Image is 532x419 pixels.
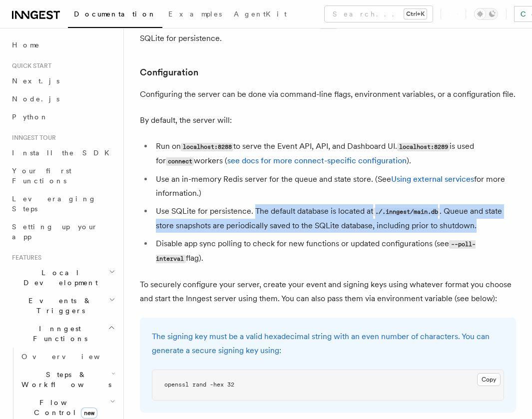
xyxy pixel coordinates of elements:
[12,113,48,121] span: Python
[166,157,194,166] code: connect
[8,268,109,288] span: Local Development
[477,373,501,386] button: Copy
[17,366,117,394] button: Steps & Workflows
[8,190,117,218] a: Leveraging Steps
[153,237,516,266] li: Disable app sync polling to check for new functions or updated configurations (see flag).
[21,353,124,361] span: Overview
[8,320,117,348] button: Inngest Functions
[8,144,117,162] a: Install the SDK
[8,62,51,70] span: Quick start
[373,208,440,216] code: ./.inngest/main.db
[8,72,117,90] a: Next.js
[8,218,117,246] a: Setting up your app
[397,143,450,151] code: localhost:8289
[140,65,198,79] a: Configuration
[404,9,427,19] kbd: Ctrl+K
[325,6,433,22] button: Search...Ctrl+K
[153,139,516,168] li: Run on to serve the Event API, API, and Dashboard UI. is used for workers ( ).
[181,143,233,151] code: localhost:8288
[8,134,56,142] span: Inngest tour
[162,3,228,27] a: Examples
[17,348,117,366] a: Overview
[17,398,110,418] span: Flow Control
[140,17,516,45] p: This will start the Inngest server on the default port and use the default configuration, includi...
[152,330,504,358] p: The signing key must be a valid hexadecimal string with an even number of characters. You can gen...
[153,172,516,200] li: Use an in-memory Redis server for the queue and state store. (See for more information.)
[227,156,407,165] a: see docs for more connect-specific configuration
[74,10,156,18] span: Documentation
[8,162,117,190] a: Your first Functions
[81,408,97,419] span: new
[8,108,117,126] a: Python
[8,296,109,316] span: Events & Triggers
[391,174,474,184] a: Using external services
[12,195,96,213] span: Leveraging Steps
[17,370,111,390] span: Steps & Workflows
[68,3,162,28] a: Documentation
[12,167,71,185] span: Your first Functions
[12,95,59,103] span: Node.js
[12,223,98,241] span: Setting up your app
[164,381,234,388] span: openssl rand -hex 32
[474,8,498,20] button: Toggle dark mode
[228,3,293,27] a: AgentKit
[8,36,117,54] a: Home
[140,113,516,127] p: By default, the server will:
[140,87,516,101] p: Configuring the server can be done via command-line flags, environment variables, or a configurat...
[12,77,59,85] span: Next.js
[12,149,115,157] span: Install the SDK
[8,90,117,108] a: Node.js
[8,292,117,320] button: Events & Triggers
[8,254,41,262] span: Features
[8,264,117,292] button: Local Development
[8,324,108,344] span: Inngest Functions
[140,278,516,306] p: To securely configure your server, create your event and signing keys using whatever format you c...
[168,10,222,18] span: Examples
[153,204,516,233] li: Use SQLite for persistence. The default database is located at . Queue and state store snapshots ...
[234,10,287,18] span: AgentKit
[12,40,40,50] span: Home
